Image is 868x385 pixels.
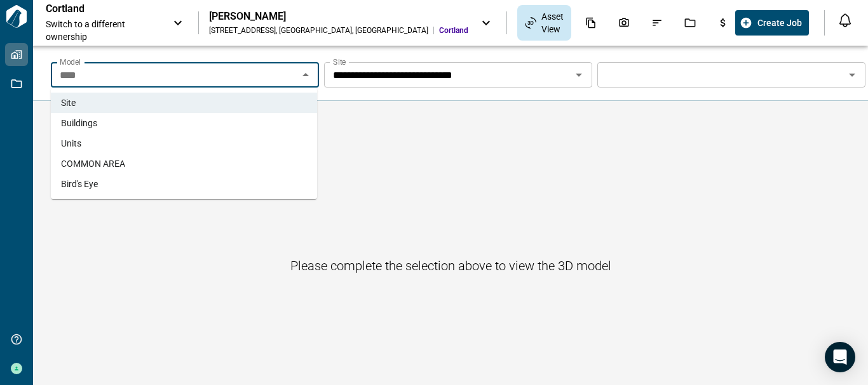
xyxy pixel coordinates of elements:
[677,12,703,34] div: Jobs
[835,10,855,30] button: Open notification feed
[710,12,736,34] div: Budgets
[644,12,670,34] div: Issues & Info
[439,25,468,36] span: Cortland
[541,10,564,36] span: Asset View
[611,12,637,34] div: Photos
[60,56,81,67] label: Model
[61,137,81,150] span: Units
[297,66,315,84] button: Close
[757,16,802,29] span: Create Job
[46,18,160,43] span: Switch to a different ownership
[843,66,861,84] button: Open
[290,256,611,276] h6: Please complete the selection above to view the 3D model
[570,66,588,84] button: Open
[61,157,125,170] span: COMMON AREA
[517,5,571,41] div: Asset View
[61,117,97,129] span: Buildings
[333,56,346,67] label: Site
[61,96,76,109] span: Site
[578,12,604,34] div: Documents
[735,10,809,36] button: Create Job
[209,10,468,23] div: [PERSON_NAME]
[46,3,160,15] p: Cortland
[825,342,855,372] div: Open Intercom Messenger
[61,178,98,190] span: Bird's Eye
[209,25,428,36] div: [STREET_ADDRESS] , [GEOGRAPHIC_DATA] , [GEOGRAPHIC_DATA]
